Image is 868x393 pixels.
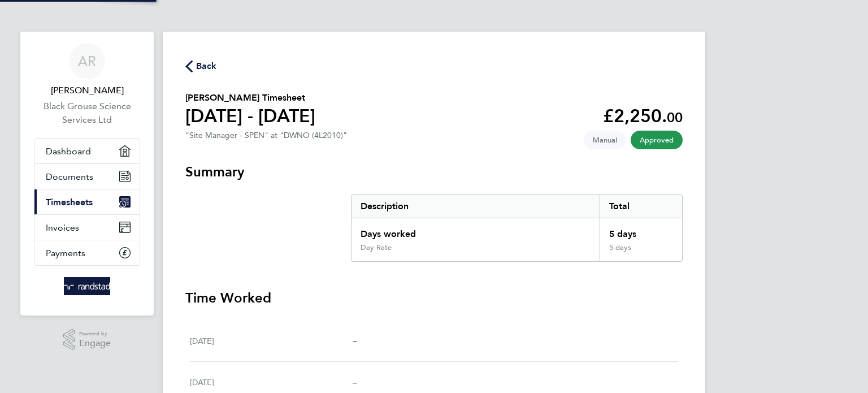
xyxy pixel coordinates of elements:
[185,289,683,307] h3: Time Worked
[185,163,683,181] h3: Summary
[353,377,357,387] span: –
[600,218,682,243] div: 5 days
[79,339,111,348] span: Engage
[196,59,217,73] span: Back
[603,105,683,127] app-decimal: £2,250.
[34,43,140,97] a: AR[PERSON_NAME]
[600,243,682,261] div: 5 days
[190,375,353,389] div: [DATE]
[46,171,93,182] span: Documents
[351,195,683,262] div: Summary
[351,218,600,243] div: Days worked
[63,329,111,351] a: Powered byEngage
[46,222,79,233] span: Invoices
[34,240,140,265] a: Payments
[631,131,683,149] span: This timesheet has been approved.
[34,189,140,214] a: Timesheets
[34,139,140,163] a: Dashboard
[190,334,353,348] div: [DATE]
[79,329,111,339] span: Powered by
[584,131,626,149] span: This timesheet was manually created.
[351,195,600,218] div: Description
[34,215,140,240] a: Invoices
[46,248,85,258] span: Payments
[185,131,347,140] div: "Site Manager - SPEN" at "DWNO (4L2010)"
[600,195,682,218] div: Total
[64,277,111,295] img: randstad-logo-retina.png
[34,277,140,295] a: Go to home page
[34,84,140,97] span: Andrew Robertson
[34,100,140,127] a: Black Grouse Science Services Ltd
[185,105,315,127] h1: [DATE] - [DATE]
[353,335,357,346] span: –
[185,91,315,105] h2: [PERSON_NAME] Timesheet
[78,54,96,68] span: AR
[185,59,217,73] button: Back
[34,164,140,189] a: Documents
[361,243,392,252] div: Day Rate
[46,146,91,157] span: Dashboard
[46,197,93,208] span: Timesheets
[667,109,683,126] span: 00
[20,32,154,316] nav: Main navigation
